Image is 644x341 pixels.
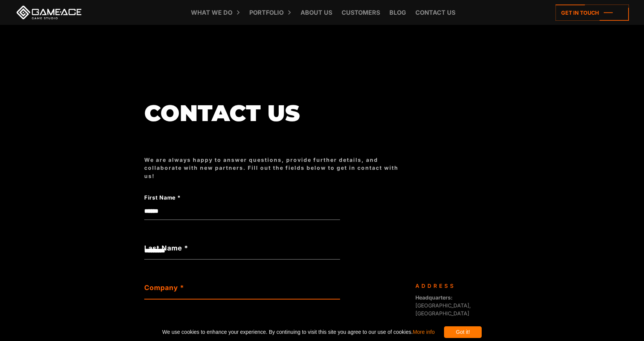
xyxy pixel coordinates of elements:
[413,329,435,335] a: More info
[144,156,408,180] div: We are always happy to answer questions, provide further details, and collaborate with new partne...
[444,326,482,338] div: Got it!
[415,282,494,290] div: Address
[144,283,340,293] label: Company *
[162,326,435,338] span: We use cookies to enhance your experience. By continuing to visit this site you agree to our use ...
[555,5,629,21] a: Get in touch
[144,322,340,332] label: Email *
[415,294,453,301] strong: Headquarters:
[415,294,471,316] span: [GEOGRAPHIC_DATA], [GEOGRAPHIC_DATA]
[144,101,408,126] h1: Contact us
[144,243,340,253] label: Last Name *
[144,194,301,202] label: First Name *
